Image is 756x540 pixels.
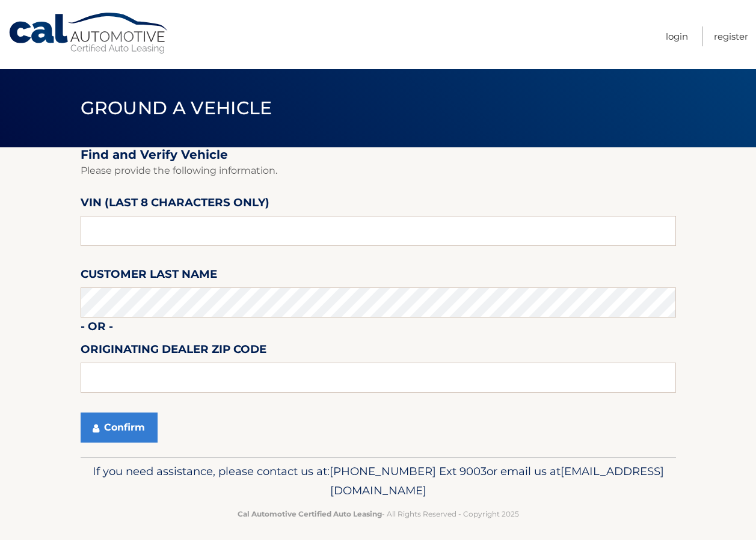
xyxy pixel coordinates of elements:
[330,464,487,478] span: [PHONE_NUMBER] Ext 9003
[81,147,676,162] h2: Find and Verify Vehicle
[88,508,668,520] p: - All Rights Reserved - Copyright 2025
[238,509,382,518] strong: Cal Automotive Certified Auto Leasing
[81,162,676,179] p: Please provide the following information.
[81,318,113,340] label: - or -
[81,413,158,443] button: Confirm
[81,97,272,119] span: Ground a Vehicle
[8,12,170,55] a: Cal Automotive
[714,26,748,46] a: Register
[81,194,269,216] label: VIN (last 8 characters only)
[81,340,266,363] label: Originating Dealer Zip Code
[88,462,668,500] p: If you need assistance, please contact us at: or email us at
[81,265,217,287] label: Customer Last Name
[666,26,688,46] a: Login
